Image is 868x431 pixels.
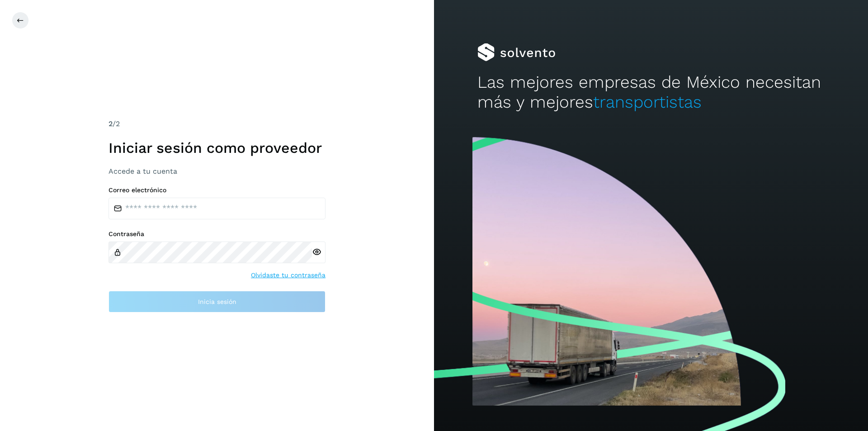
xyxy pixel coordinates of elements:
[593,92,702,112] span: transportistas
[108,119,113,128] span: 2
[477,72,825,113] h2: Las mejores empresas de México necesitan más y mejores
[108,186,325,194] label: Correo electrónico
[108,139,325,156] h1: Iniciar sesión como proveedor
[108,118,325,129] div: /2
[108,230,325,238] label: Contraseña
[198,298,236,305] span: Inicia sesión
[108,291,325,313] button: Inicia sesión
[251,270,325,280] a: Olvidaste tu contraseña
[108,167,325,175] h3: Accede a tu cuenta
